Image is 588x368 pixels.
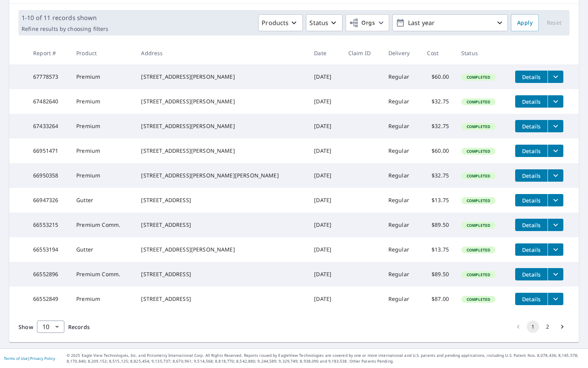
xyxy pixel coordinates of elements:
td: $87.00 [421,287,455,311]
td: Premium [70,114,135,138]
nav: pagination navigation [511,321,570,333]
button: detailsBtn-66553194 [515,243,548,256]
p: Refine results by choosing filters [22,25,108,32]
span: Completed [462,272,495,277]
td: [DATE] [308,237,342,262]
span: Details [520,295,543,303]
td: $32.75 [421,163,455,188]
p: Status [309,18,328,27]
button: Apply [511,14,539,31]
td: [DATE] [308,89,342,114]
td: 67433264 [27,114,70,138]
td: Regular [382,138,421,163]
div: [STREET_ADDRESS][PERSON_NAME][PERSON_NAME] [141,172,302,179]
span: Details [520,172,543,179]
td: Regular [382,287,421,311]
div: [STREET_ADDRESS][PERSON_NAME] [141,246,302,253]
td: $60.00 [421,138,455,163]
td: Regular [382,114,421,138]
button: detailsBtn-66947326 [515,194,548,206]
button: detailsBtn-67778573 [515,71,548,83]
button: filesDropdownBtn-66552849 [548,293,563,305]
td: 66553215 [27,213,70,237]
button: detailsBtn-66951471 [515,145,548,157]
span: Completed [462,149,495,154]
button: filesDropdownBtn-66951471 [548,145,563,157]
span: Records [68,323,90,331]
button: Status [306,14,343,31]
div: [STREET_ADDRESS][PERSON_NAME] [141,122,302,130]
th: Delivery [382,42,421,64]
p: © 2025 Eagle View Technologies, Inc. and Pictometry International Corp. All Rights Reserved. Repo... [67,353,584,364]
td: [DATE] [308,262,342,287]
td: Premium Comm. [70,213,135,237]
span: Details [520,197,543,204]
button: detailsBtn-66552849 [515,293,548,305]
div: [STREET_ADDRESS][PERSON_NAME] [141,98,302,105]
button: Go to next page [556,321,568,333]
td: Gutter [70,188,135,213]
a: Privacy Policy [30,356,55,361]
td: 67778573 [27,64,70,89]
td: 67482640 [27,89,70,114]
td: [DATE] [308,114,342,138]
th: Product [70,42,135,64]
span: Details [520,246,543,253]
td: Regular [382,213,421,237]
span: Completed [462,223,495,228]
a: Terms of Use [4,356,28,361]
td: Premium [70,138,135,163]
button: detailsBtn-67433264 [515,120,548,132]
td: $60.00 [421,64,455,89]
td: [DATE] [308,213,342,237]
button: filesDropdownBtn-66552896 [548,268,563,280]
td: $32.75 [421,114,455,138]
div: [STREET_ADDRESS][PERSON_NAME] [141,73,302,81]
span: Completed [462,247,495,253]
button: detailsBtn-67482640 [515,95,548,108]
td: Premium [70,89,135,114]
button: Go to page 2 [541,321,554,333]
span: Show [18,323,33,331]
td: Premium Comm. [70,262,135,287]
button: page 1 [527,321,539,333]
span: Details [520,98,543,105]
div: [STREET_ADDRESS] [141,295,302,303]
td: Gutter [70,237,135,262]
td: $13.75 [421,188,455,213]
button: filesDropdownBtn-66950358 [548,169,563,182]
td: Premium [70,64,135,89]
button: Products [258,14,303,31]
div: [STREET_ADDRESS] [141,270,302,278]
td: Regular [382,64,421,89]
span: Completed [462,297,495,302]
button: filesDropdownBtn-67433264 [548,120,563,132]
td: $89.50 [421,213,455,237]
span: Completed [462,74,495,80]
button: Last year [392,14,508,31]
td: 66552849 [27,287,70,311]
td: 66951471 [27,138,70,163]
th: Report # [27,42,70,64]
td: 66947326 [27,188,70,213]
span: Orgs [349,18,375,28]
p: Last year [405,16,495,30]
button: filesDropdownBtn-66947326 [548,194,563,206]
button: detailsBtn-66552896 [515,268,548,280]
span: Details [520,147,543,155]
button: detailsBtn-66553215 [515,219,548,231]
td: [DATE] [308,287,342,311]
td: 66552896 [27,262,70,287]
span: Completed [462,198,495,203]
span: Details [520,221,543,229]
span: Completed [462,173,495,179]
th: Address [135,42,308,64]
p: | [4,356,55,361]
td: [DATE] [308,163,342,188]
td: $32.75 [421,89,455,114]
div: [STREET_ADDRESS][PERSON_NAME] [141,147,302,155]
td: 66950358 [27,163,70,188]
span: Details [520,73,543,81]
span: Apply [517,18,533,28]
td: Regular [382,262,421,287]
